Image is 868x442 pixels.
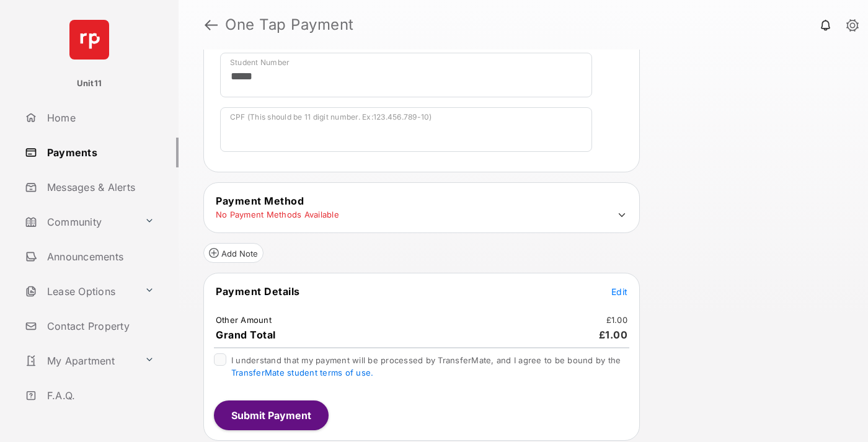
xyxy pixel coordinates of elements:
span: I understand that my payment will be processed by TransferMate, and I agree to be bound by the [231,355,621,378]
td: £1.00 [606,314,628,325]
a: Home [20,103,179,133]
button: Edit [611,285,627,298]
span: Payment Method [216,195,304,207]
button: Add Note [203,243,263,263]
span: Payment Details [216,285,300,298]
a: My Apartment [20,346,139,376]
td: Other Amount [215,314,272,325]
a: Lease Options [20,276,139,306]
a: F.A.Q. [20,381,179,410]
a: Announcements [20,242,179,272]
strong: One Tap Payment [225,17,354,32]
img: svg+xml;base64,PHN2ZyB4bWxucz0iaHR0cDovL3d3dy53My5vcmcvMjAwMC9zdmciIHdpZHRoPSI2NCIgaGVpZ2h0PSI2NC... [69,20,109,60]
a: Community [20,207,139,237]
span: Edit [611,286,627,297]
a: Payments [20,138,179,167]
a: TransferMate student terms of use. [231,368,373,378]
button: Submit Payment [214,400,329,430]
a: Contact Property [20,311,179,341]
td: No Payment Methods Available [215,209,340,220]
span: £1.00 [599,329,628,341]
p: Unit11 [77,77,102,90]
span: Grand Total [216,329,276,341]
a: Messages & Alerts [20,172,179,202]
